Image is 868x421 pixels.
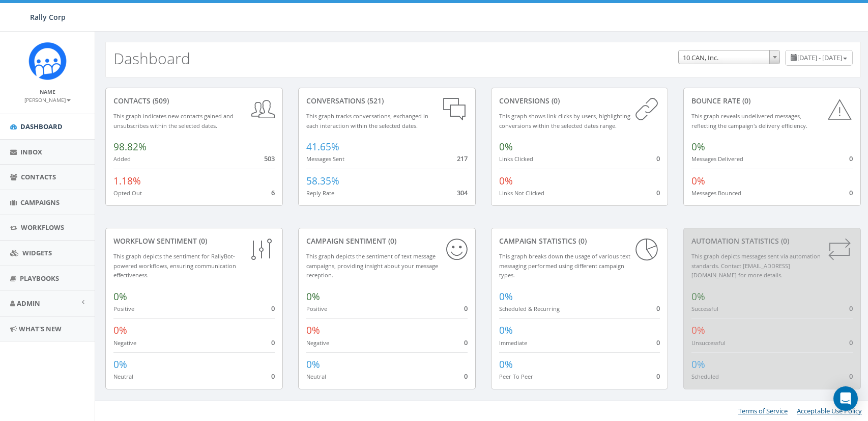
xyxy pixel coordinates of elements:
[499,174,513,188] span: 0%
[306,339,329,347] small: Negative
[306,358,320,371] span: 0%
[691,324,705,337] span: 0%
[271,188,275,197] span: 6
[113,252,236,279] small: This graph depicts the sentiment for RallyBot-powered workflows, ensuring communication effective...
[306,252,438,279] small: This graph depicts the sentiment of text message campaigns, providing insight about your message ...
[306,155,344,163] small: Messages Sent
[28,42,67,80] img: Icon_1.png
[656,304,660,313] span: 0
[113,324,127,337] span: 0%
[849,154,853,163] span: 0
[20,122,63,131] span: Dashboard
[20,147,42,156] span: Inbox
[40,88,55,95] small: Name
[691,174,705,188] span: 0%
[849,338,853,347] span: 0
[740,96,750,106] span: (0)
[691,339,726,347] small: Unsuccessful
[738,406,788,415] a: Terms of Service
[21,223,64,232] span: Workflows
[151,96,169,106] span: (509)
[656,188,660,197] span: 0
[499,324,513,337] span: 0%
[21,172,56,181] span: Contacts
[849,304,853,313] span: 0
[464,304,468,313] span: 0
[24,96,71,103] small: [PERSON_NAME]
[271,338,275,347] span: 0
[19,324,62,333] span: What's New
[833,386,858,411] div: Open Intercom Messenger
[20,198,60,207] span: Campaigns
[113,50,190,67] h2: Dashboard
[457,154,468,163] span: 217
[499,112,630,129] small: This graph shows link clicks by users, highlighting conversions within the selected dates range.
[464,338,468,347] span: 0
[113,189,142,197] small: Opted Out
[797,406,862,415] a: Acceptable Use Policy
[306,305,327,312] small: Positive
[113,140,147,153] span: 98.82%
[499,96,660,106] div: conversions
[20,274,59,283] span: Playbooks
[306,324,320,337] span: 0%
[306,189,334,197] small: Reply Rate
[264,154,275,163] span: 503
[365,96,384,106] span: (521)
[656,338,660,347] span: 0
[849,372,853,381] span: 0
[691,373,719,380] small: Scheduled
[113,358,127,371] span: 0%
[499,358,513,371] span: 0%
[691,96,853,106] div: Bounce Rate
[271,372,275,381] span: 0
[306,96,468,106] div: conversations
[499,373,533,380] small: Peer To Peer
[197,236,207,246] span: (0)
[113,155,131,163] small: Added
[271,304,275,313] span: 0
[306,236,468,246] div: Campaign Sentiment
[499,252,630,279] small: This graph breaks down the usage of various text messaging performed using different campaign types.
[30,12,66,22] span: Rally Corp
[113,112,234,129] small: This graph indicates new contacts gained and unsubscribes within the selected dates.
[499,236,660,246] div: Campaign Statistics
[678,50,780,64] span: 10 CAN, Inc.
[113,236,275,246] div: Workflow Sentiment
[457,188,468,197] span: 304
[691,236,853,246] div: Automation Statistics
[306,112,428,129] small: This graph tracks conversations, exchanged in each interaction within the selected dates.
[306,140,339,153] span: 41.65%
[691,252,821,279] small: This graph depicts messages sent via automation standards. Contact [EMAIL_ADDRESS][DOMAIN_NAME] f...
[576,236,587,246] span: (0)
[499,290,513,303] span: 0%
[306,174,339,188] span: 58.35%
[691,358,705,371] span: 0%
[499,339,527,347] small: Immediate
[691,189,741,197] small: Messages Bounced
[691,155,743,163] small: Messages Delivered
[691,305,718,312] small: Successful
[691,140,705,153] span: 0%
[797,53,842,62] span: [DATE] - [DATE]
[113,96,275,106] div: contacts
[113,305,134,312] small: Positive
[499,155,533,163] small: Links Clicked
[113,290,127,303] span: 0%
[306,373,326,380] small: Neutral
[306,290,320,303] span: 0%
[113,373,133,380] small: Neutral
[113,339,136,347] small: Negative
[656,372,660,381] span: 0
[113,174,141,188] span: 1.18%
[499,305,560,312] small: Scheduled & Recurring
[17,299,40,308] span: Admin
[24,95,71,104] a: [PERSON_NAME]
[464,372,468,381] span: 0
[691,112,807,129] small: This graph reveals undelivered messages, reflecting the campaign's delivery efficiency.
[499,189,544,197] small: Links Not Clicked
[779,236,789,246] span: (0)
[679,50,779,65] span: 10 CAN, Inc.
[549,96,560,106] span: (0)
[691,290,705,303] span: 0%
